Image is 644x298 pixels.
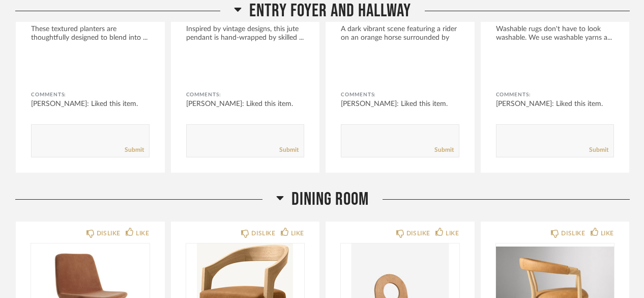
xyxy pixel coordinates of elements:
div: [PERSON_NAME]: Liked this item. [496,99,614,109]
div: Washable rugs don't have to look washable. We use washable yarns a... [496,25,614,42]
div: Comments: [341,90,459,100]
div: DISLIKE [561,228,585,238]
div: [PERSON_NAME]: Liked this item. [186,99,305,109]
a: Submit [125,146,144,154]
div: DISLIKE [251,228,275,238]
div: LIKE [136,228,149,238]
div: Comments: [31,90,150,100]
div: [PERSON_NAME]: Liked this item. [31,99,150,109]
div: DISLIKE [406,228,430,238]
div: Comments: [496,90,614,100]
a: Submit [589,146,608,154]
div: LIKE [446,228,459,238]
div: Comments: [186,90,305,100]
a: Submit [279,146,299,154]
div: DISLIKE [97,228,121,238]
a: Submit [434,146,454,154]
div: LIKE [291,228,304,238]
div: LIKE [601,228,614,238]
div: These textured planters are thoughtfully designed to blend into ... [31,25,150,42]
div: [PERSON_NAME]: Liked this item. [341,99,459,109]
div: A dark vibrant scene featuring a rider on an orange horse surrounded by p... [341,25,459,51]
span: Dining Room [291,188,369,210]
div: Inspired by vintage designs, this jute pendant is hand-wrapped by skilled ... [186,25,305,42]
